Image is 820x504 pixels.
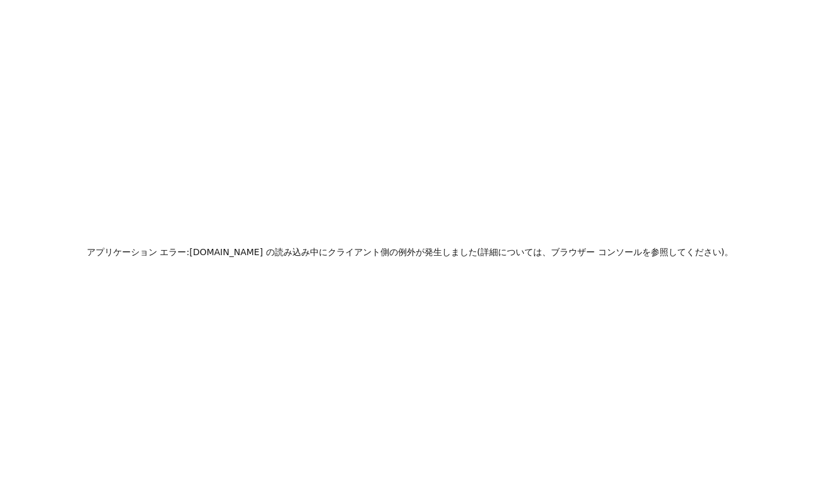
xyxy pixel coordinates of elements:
font: ( [477,247,480,257]
font: クライアント側の例外が発生しました [328,247,477,257]
font: アプリケーション エラー: [87,247,189,257]
font: [DOMAIN_NAME] の [189,247,274,257]
font: 読み込み中に [275,247,328,257]
font: 詳細については、 [480,247,551,257]
font: ブラウザー コンソールを参照してください)。 [551,247,733,257]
